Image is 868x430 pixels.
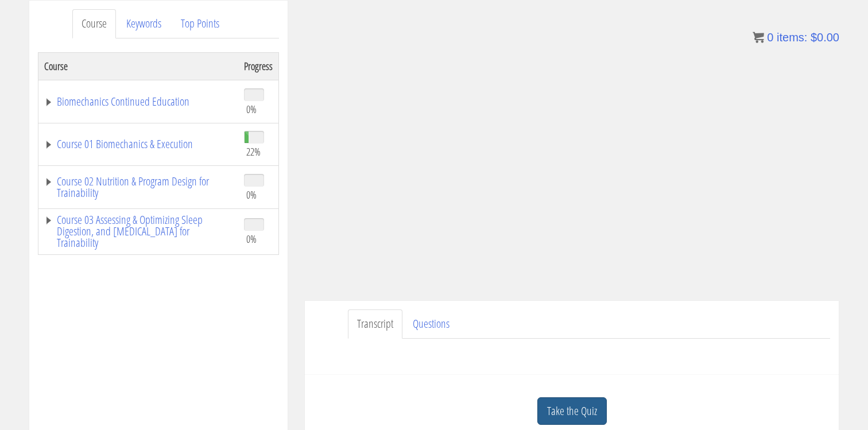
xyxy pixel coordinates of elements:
a: Keywords [117,9,170,38]
a: Transcript [348,309,402,339]
a: Course 03 Assessing & Optimizing Sleep Digestion, and [MEDICAL_DATA] for Trainability [44,214,232,249]
span: $ [811,31,817,44]
th: Progress [238,52,279,80]
a: Course 01 Biomechanics & Execution [44,138,232,150]
span: 22% [246,145,261,158]
a: Course [72,9,116,38]
a: Biomechanics Continued Education [44,96,232,107]
a: Course 02 Nutrition & Program Design for Trainability [44,176,232,199]
span: items: [777,31,807,44]
a: Take the Quiz [537,397,607,425]
span: 0% [246,233,257,245]
bdi: 0.00 [811,31,839,44]
th: Course [38,52,239,80]
span: 0% [246,188,257,201]
a: Top Points [172,9,228,38]
a: 0 items: $0.00 [753,31,839,44]
a: Questions [404,309,459,339]
span: 0% [246,103,257,115]
span: 0 [767,31,773,44]
img: icon11.png [753,32,764,43]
